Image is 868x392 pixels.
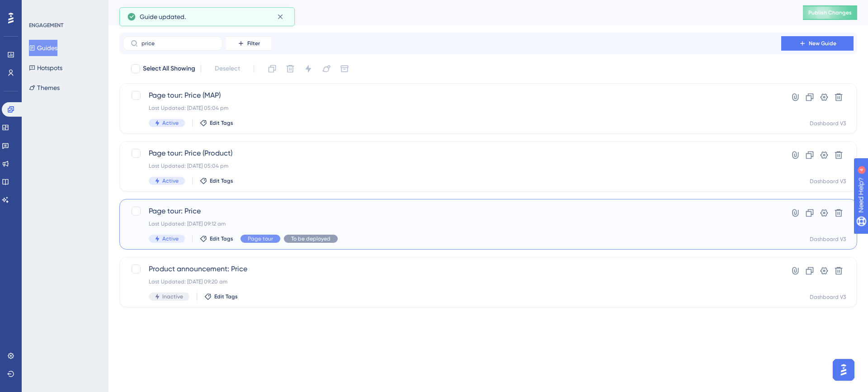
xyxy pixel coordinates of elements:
span: Need Help? [21,2,57,13]
button: New Guide [781,36,854,51]
button: Deselect [207,61,248,77]
div: Dashboard V3 [810,178,846,185]
span: Active [162,235,179,242]
span: Edit Tags [210,119,233,127]
div: Dashboard V3 [810,120,846,127]
span: Page tour: Price (Product) [149,148,755,159]
button: Hotspots [29,60,62,76]
span: Edit Tags [210,177,233,184]
div: 4 [63,5,66,12]
span: Publish Changes [808,9,852,16]
div: Last Updated: [DATE] 09:20 am [149,278,755,285]
div: Guides [119,6,780,19]
div: ENGAGEMENT [29,22,63,29]
div: Dashboard V3 [810,236,846,243]
span: Inactive [162,293,183,300]
button: Guides [29,40,57,56]
div: Dashboard V3 [810,293,846,301]
span: To be deployed [291,235,330,242]
div: Last Updated: [DATE] 05:04 pm [149,104,755,112]
div: Last Updated: [DATE] 09:12 am [149,220,755,227]
span: New Guide [809,40,836,47]
span: Product announcement: Price [149,264,755,274]
span: Page tour [248,235,273,242]
button: Edit Tags [204,293,238,300]
button: Edit Tags [200,235,233,242]
button: Publish Changes [803,5,857,20]
input: Search [142,40,215,47]
div: Last Updated: [DATE] 05:04 pm [149,162,755,170]
span: Filter [247,40,260,47]
span: Edit Tags [210,235,233,242]
span: Deselect [215,63,240,74]
button: Edit Tags [200,119,233,127]
span: Guide updated. [140,11,186,22]
span: Page tour: Price [149,206,755,217]
span: Select All Showing [143,63,195,74]
button: Filter [226,36,271,51]
span: Active [162,177,179,184]
span: Edit Tags [214,293,238,300]
button: Themes [29,80,60,96]
iframe: UserGuiding AI Assistant Launcher [830,356,857,383]
span: Active [162,119,179,127]
button: Edit Tags [200,177,233,184]
span: Page tour: Price (MAP) [149,90,755,101]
